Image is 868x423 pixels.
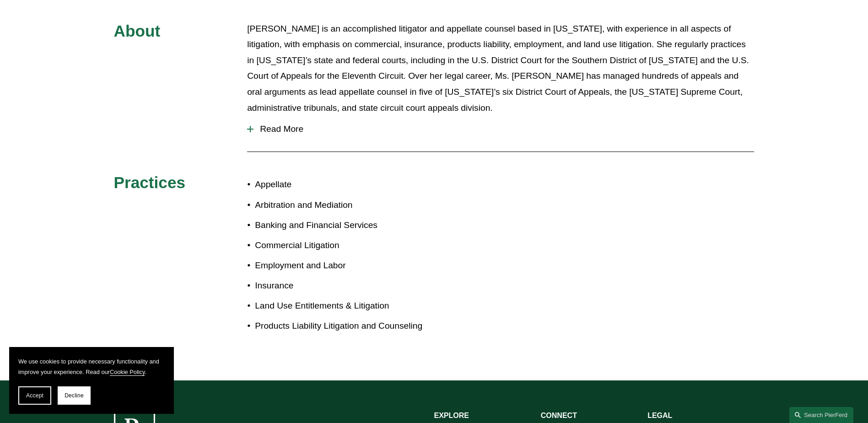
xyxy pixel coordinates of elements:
[255,258,434,274] p: Employment and Labor
[255,197,434,213] p: Arbitration and Mediation
[255,278,434,294] p: Insurance
[26,392,43,399] span: Accept
[247,21,754,116] p: [PERSON_NAME] is an accomplished litigator and appellate counsel based in [US_STATE], with experi...
[18,386,51,405] button: Accept
[9,347,174,414] section: Cookie banner
[247,117,754,141] button: Read More
[110,369,145,375] a: Cookie Policy
[789,407,853,423] a: Search this site
[647,412,672,419] strong: LEGAL
[65,392,84,399] span: Decline
[255,298,434,314] p: Land Use Entitlements & Litigation
[58,386,91,405] button: Decline
[255,318,434,334] p: Products Liability Litigation and Counseling
[255,217,434,233] p: Banking and Financial Services
[541,412,577,419] strong: CONNECT
[255,238,434,254] p: Commercial Litigation
[114,174,186,191] span: Practices
[253,124,754,134] span: Read More
[255,177,434,193] p: Appellate
[18,356,165,377] p: We use cookies to provide necessary functionality and improve your experience. Read our .
[434,412,469,419] strong: EXPLORE
[114,22,161,40] span: About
